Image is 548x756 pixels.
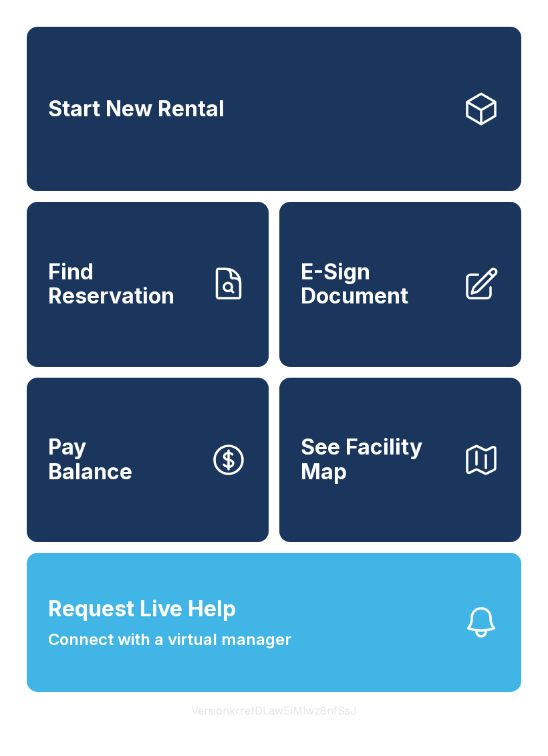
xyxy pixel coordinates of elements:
a: Find Reservation [27,202,269,366]
button: PayBalance [27,378,269,542]
span: Find Reservation [48,260,199,309]
span: See Facility Map [301,435,452,484]
span: Pay Balance [48,435,132,484]
span: Request Live Help [48,593,236,625]
span: E-Sign Document [301,260,452,309]
span: Start New Rental [48,97,225,122]
span: Connect with a virtual manager [48,628,291,652]
button: Request Live HelpConnect with a virtual manager [27,553,521,692]
a: E-Sign Document [279,202,521,366]
button: See Facility Map [279,378,521,542]
button: VersionkrrefDLawElMlwz8nfSsJ [180,692,368,729]
a: Start New Rental [27,27,521,191]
